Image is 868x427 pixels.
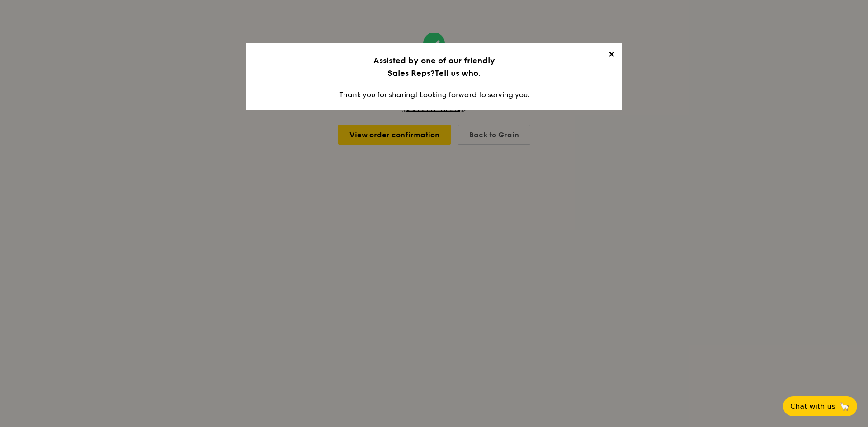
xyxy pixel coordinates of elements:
h3: Assisted by one of our friendly Sales Reps? [257,54,611,80]
span: ✕ [605,50,618,62]
span: 🦙 [839,401,850,412]
div: Thank you for sharing! Looking forward to serving you. [246,43,622,110]
button: Chat with us🦙 [783,396,857,416]
span: Chat with us [790,402,835,411]
span: Tell us who. [434,68,481,78]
